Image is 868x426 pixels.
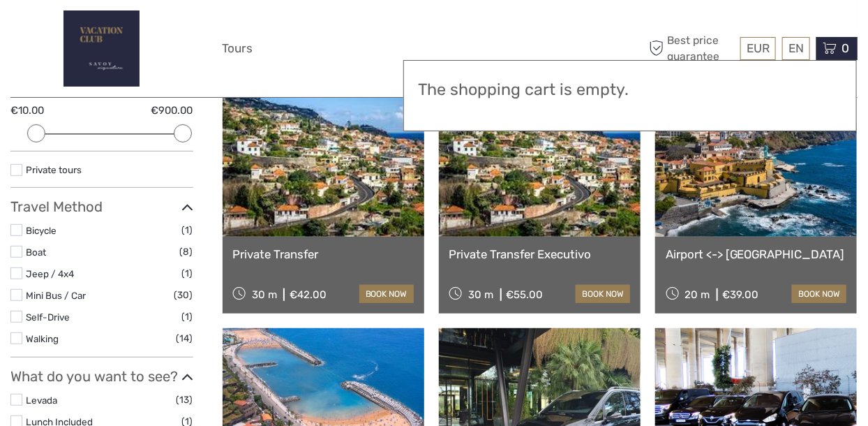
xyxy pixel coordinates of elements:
[747,41,770,55] span: EUR
[290,288,327,301] div: €42.00
[359,285,414,303] a: book now
[63,10,140,87] img: 3285-50543be5-8323-43bf-9ee5-d3f46c372491_logo_big.jpg
[10,368,193,385] h3: What do you want to see?
[182,265,193,281] span: (1)
[26,164,82,175] a: Private tours
[792,285,846,303] a: book now
[180,244,193,260] span: (8)
[26,311,70,323] a: Self-Drive
[182,309,193,325] span: (1)
[151,103,193,118] label: €900.00
[177,392,193,408] span: (13)
[233,247,414,261] a: Private Transfer
[26,225,57,236] a: Bicycle
[223,38,253,59] a: Tours
[507,288,544,301] div: €55.00
[723,288,759,301] div: €39.00
[449,247,630,261] a: Private Transfer Executivo
[174,287,193,303] span: (30)
[782,37,810,60] div: EN
[685,288,710,301] span: 20 m
[10,103,44,118] label: €10.00
[418,80,842,100] h3: The shopping cart is empty.
[26,333,59,344] a: Walking
[26,247,46,258] a: Boat
[576,285,630,303] a: book now
[666,247,846,261] a: Airport <-> [GEOGRAPHIC_DATA]
[10,198,193,215] h3: Travel Method
[26,268,74,279] a: Jeep / 4x4
[469,288,494,301] span: 30 m
[252,288,277,301] span: 30 m
[26,395,57,406] a: Levada
[646,33,738,64] span: Best price guarantee
[839,41,851,55] span: 0
[182,222,193,238] span: (1)
[177,330,193,346] span: (14)
[26,290,86,301] a: Mini Bus / Car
